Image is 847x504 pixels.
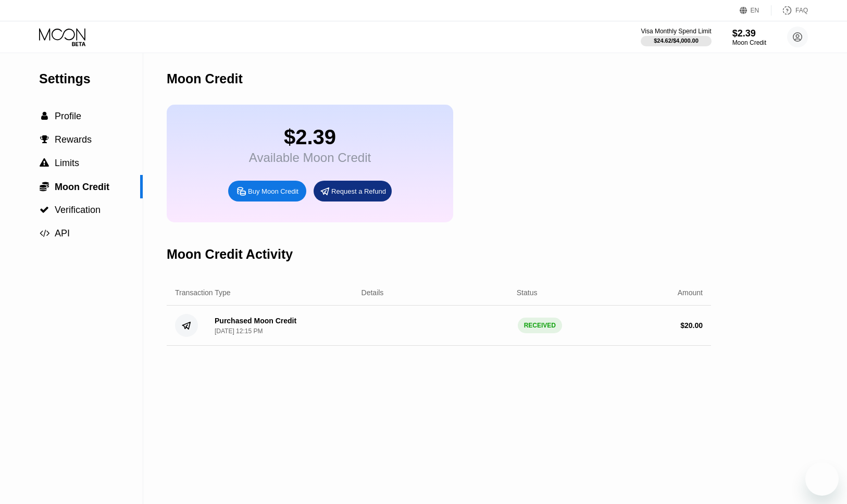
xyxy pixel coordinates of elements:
div: $ 20.00 [680,321,703,330]
div: Visa Monthly Spend Limit$24.62/$4,000.00 [641,28,711,46]
span: API [55,228,70,238]
div: Buy Moon Credit [228,181,306,201]
span: Verification [55,205,101,215]
div: RECEIVED [518,318,562,333]
span:  [40,135,49,144]
div:  [39,135,49,144]
div:  [39,111,49,121]
div: Settings [39,71,143,86]
div: Moon Credit [732,39,766,46]
div: EN [751,7,759,14]
span: Profile [55,111,81,121]
iframe: Button to launch messaging window [805,462,839,496]
div: $2.39 [249,125,371,149]
div: $24.62 / $4,000.00 [654,37,699,44]
div: $2.39 [732,28,766,39]
div: $2.39Moon Credit [732,28,766,46]
span:  [40,181,49,192]
div: Buy Moon Credit [248,187,298,196]
div: Amount [678,288,703,297]
div:  [39,158,49,168]
div:  [39,181,49,192]
div:  [39,205,49,215]
div: Details [362,288,384,297]
span:  [40,229,49,238]
div: Visa Monthly Spend Limit [641,28,711,35]
span:  [40,158,49,168]
div: Moon Credit Activity [167,247,293,262]
div: [DATE] 12:15 PM [215,327,263,335]
span: Limits [55,158,79,168]
div: Available Moon Credit [249,150,371,165]
div: Purchased Moon Credit [215,317,296,325]
div: Status [517,288,538,297]
span: Rewards [55,134,92,145]
span:  [41,111,48,121]
div: FAQ [771,5,808,16]
div: Request a Refund [331,187,386,196]
div: Transaction Type [175,288,231,297]
div: FAQ [795,7,808,14]
span: Moon Credit [55,182,109,192]
div: Moon Credit [167,71,243,86]
div: EN [740,5,771,16]
div: Request a Refund [314,181,392,201]
span:  [40,205,49,215]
